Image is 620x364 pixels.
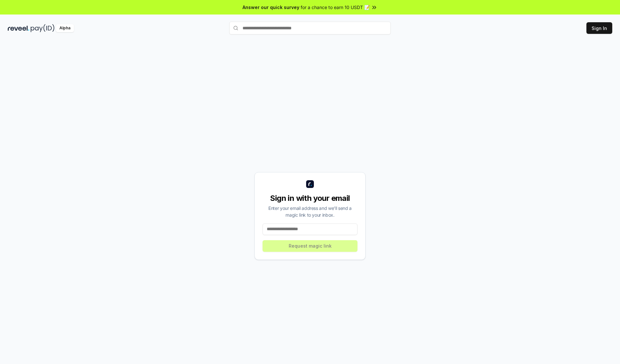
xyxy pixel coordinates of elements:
img: reveel_dark [8,24,29,32]
button: Sign In [586,22,612,34]
img: pay_id [31,24,55,32]
div: Alpha [56,24,74,32]
span: for a chance to earn 10 USDT 📝 [301,4,370,11]
div: Sign in with your email [263,193,357,203]
div: Enter your email address and we’ll send a magic link to your inbox. [263,205,357,218]
img: logo_small [306,180,314,188]
span: Answer our quick survey [243,4,299,11]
